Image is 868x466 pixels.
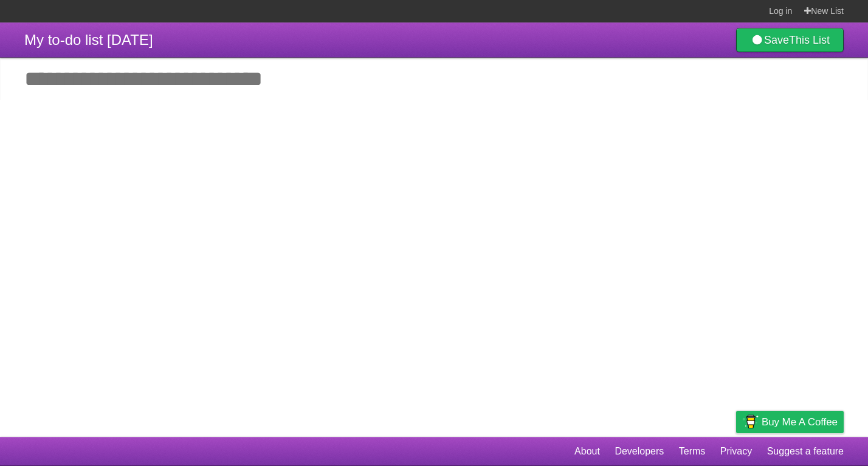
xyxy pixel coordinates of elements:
[615,440,664,463] a: Developers
[767,440,844,463] a: Suggest a feature
[762,411,838,433] span: Buy me a coffee
[736,28,844,52] a: SaveThis List
[574,440,600,463] a: About
[736,411,844,433] a: Buy me a coffee
[742,411,759,432] img: Buy me a coffee
[679,440,706,463] a: Terms
[24,32,153,48] span: My to-do list [DATE]
[789,34,830,46] b: This List
[720,440,752,463] a: Privacy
